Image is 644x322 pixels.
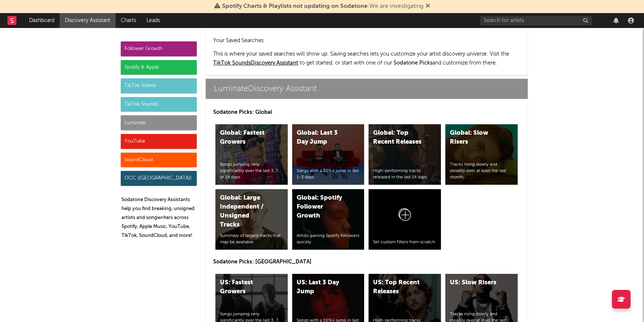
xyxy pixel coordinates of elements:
div: Songs jumping very significantly over the last 3, 7, or 14 days. [220,162,283,180]
div: US: Fastest Growers [220,278,271,296]
h2: Your Saved Searches [213,36,520,45]
p: This is where your saved searches will show up. Saving searches lets you customize your artist di... [213,50,520,68]
span: Dismiss [426,3,430,9]
div: US: Last 3 Day Jump [297,278,347,296]
div: Global: Slow Risers [450,129,501,147]
a: LuminateDiscovery Assistant [206,79,528,99]
a: Leads [141,13,165,28]
div: OCC ([GEOGRAPHIC_DATA]) [121,171,197,186]
div: US: Slow Risers [450,278,501,287]
div: YouTube [121,134,197,149]
a: Discovery Assistant [60,13,116,28]
a: Global: Slow RisersTracks rising slowly and steadily over at least the last month. [445,124,518,185]
div: Spotify & Apple [121,60,197,75]
div: Global: Fastest Growers [220,129,271,147]
a: Charts [116,13,141,28]
p: Sodatone Picks: Global [213,108,520,117]
a: Global: Fastest GrowersSongs jumping very significantly over the last 3, 7, or 14 days. [215,124,288,185]
div: SoundCloud [121,153,197,168]
a: Dashboard [24,13,60,28]
p: Sodatone Discovery Assistants help you find breaking, unsigned artists and songwriters across Spo... [121,196,197,240]
div: Tracks rising slowly and steadily over at least the last month. [450,162,513,180]
span: Spotify Charts & Playlists not updating on Sodatone [222,3,367,9]
div: Summary of largest tracks that may be available. [220,233,283,246]
input: Search for artists [480,16,592,25]
div: Follower Growth [121,41,197,56]
div: Global: Large Independent / Unsigned Tracks [220,194,271,229]
p: Sodatone Picks: [GEOGRAPHIC_DATA] [213,257,520,266]
div: TikTok Sounds [121,97,197,112]
div: Luminate [121,115,197,130]
a: Global: Spotify Follower GrowthArtists gaining Spotify followers quickly. [292,189,364,250]
a: TikTok SoundsDiscovery Assistant [213,60,298,66]
div: Set custom filters from scratch. [373,239,436,246]
a: Set custom filters from scratch. [369,189,441,250]
div: High-performing tracks released in the last 14 days. [373,168,436,181]
div: Global: Top Recent Releases [373,129,424,147]
a: Global: Last 3 Day JumpSongs with a 10%+ jump in last 1-3 days. [292,124,364,185]
div: Artists gaining Spotify followers quickly. [297,233,360,246]
span: : We are investigating [222,3,423,9]
a: Global: Top Recent ReleasesHigh-performing tracks released in the last 14 days. [369,124,441,185]
div: US: Top Recent Releases [373,278,424,296]
div: Songs with a 10%+ jump in last 1-3 days. [297,168,360,181]
span: Sodatone Picks [394,60,432,66]
div: Global: Last 3 Day Jump [297,129,347,147]
div: TikTok Videos [121,78,197,93]
a: Global: Large Independent / Unsigned TracksSummary of largest tracks that may be available. [215,189,288,250]
div: Global: Spotify Follower Growth [297,194,347,221]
